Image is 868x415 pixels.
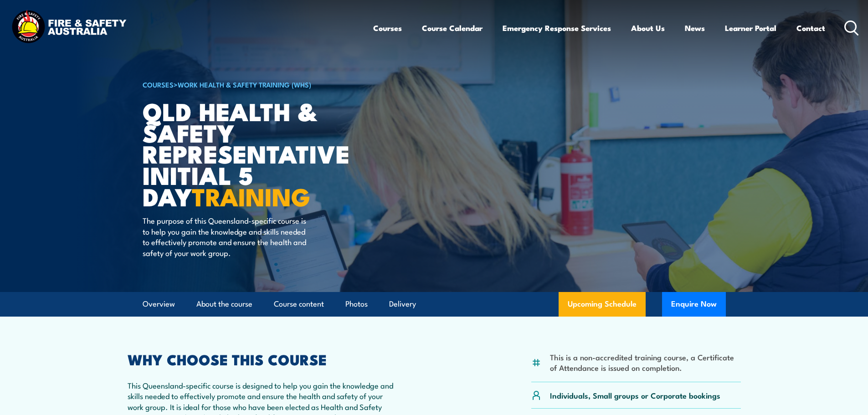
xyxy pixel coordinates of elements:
a: Emergency Response Services [503,16,611,40]
a: Courses [373,16,402,40]
h1: QLD Health & Safety Representative Initial 5 Day [143,100,368,207]
h6: > [143,79,368,90]
a: News [685,16,705,40]
h2: WHY CHOOSE THIS COURSE [128,353,394,365]
a: Delivery [389,292,416,316]
a: Learner Portal [725,16,776,40]
li: This is a non-accredited training course, a Certificate of Attendance is issued on completion. [550,352,741,373]
a: Photos [345,292,368,316]
a: Overview [143,292,175,316]
a: Upcoming Schedule [559,292,646,317]
a: Course content [274,292,324,316]
button: Enquire Now [662,292,726,317]
p: Individuals, Small groups or Corporate bookings [550,390,720,400]
a: Work Health & Safety Training (WHS) [178,79,311,89]
a: COURSES [143,79,174,89]
strong: TRAINING [192,177,310,215]
a: Contact [796,16,825,40]
a: About the course [196,292,252,316]
a: Course Calendar [422,16,483,40]
a: About Us [631,16,665,40]
p: The purpose of this Queensland-specific course is to help you gain the knowledge and skills neede... [143,215,309,258]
